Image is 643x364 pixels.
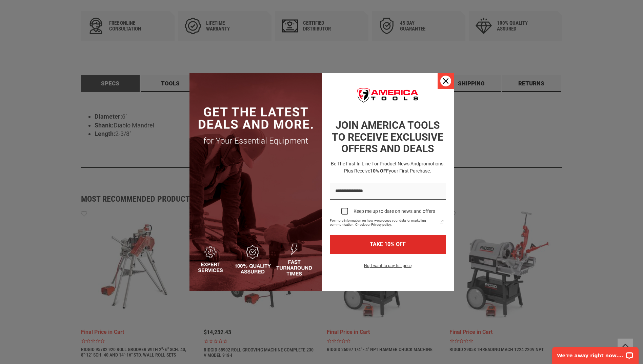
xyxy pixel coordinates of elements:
svg: close icon [443,78,448,84]
svg: link icon [438,218,446,226]
h3: Be the first in line for product news and [328,160,447,175]
button: TAKE 10% OFF [330,235,446,254]
span: promotions. Plus receive your first purchase. [344,161,445,174]
input: Email field [330,183,446,200]
button: No, I want to pay full price [359,262,417,274]
strong: JOIN AMERICA TOOLS TO RECEIVE EXCLUSIVE OFFERS AND DEALS [332,119,443,155]
iframe: LiveChat chat widget [548,343,643,364]
a: Read our Privacy Policy [438,218,446,226]
button: Close [438,73,454,89]
div: Keep me up to date on news and offers [354,208,435,214]
span: For more information on how we process your data for marketing communication. Check our Privacy p... [330,219,438,227]
strong: 10% OFF [370,168,389,174]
